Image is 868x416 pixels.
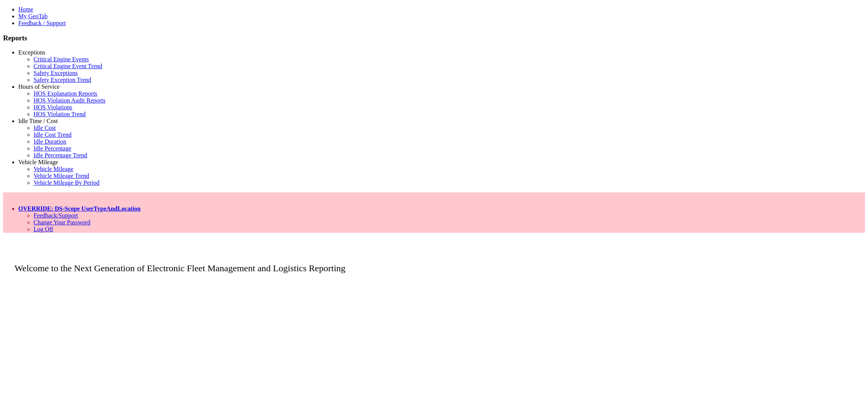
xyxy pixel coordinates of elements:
[34,131,72,138] a: Idle Cost Trend
[34,212,78,219] a: Feedback/Support
[3,34,865,42] h3: Reports
[18,205,141,212] a: OVERRIDE: DS-Scope UserTypeAndLocation
[34,56,89,62] a: Critical Engine Events
[18,118,58,124] a: Idle Time / Cost
[18,6,33,13] a: Home
[34,219,90,226] a: Change Your Password
[18,49,45,56] a: Exceptions
[18,20,66,26] a: Feedback / Support
[34,70,78,76] a: Safety Exceptions
[18,159,58,165] a: Vehicle Mileage
[34,179,100,186] a: Vehicle Mileage By Period
[34,77,91,83] a: Safety Exception Trend
[34,226,53,232] a: Log Off
[34,138,66,145] a: Idle Duration
[34,166,73,172] a: Vehicle Mileage
[34,111,86,117] a: HOS Violation Trend
[34,104,72,110] a: HOS Violations
[34,63,102,69] a: Critical Engine Event Trend
[34,97,106,104] a: HOS Violation Audit Reports
[3,252,865,274] p: Welcome to the Next Generation of Electronic Fleet Management and Logistics Reporting
[34,152,87,158] a: Idle Percentage Trend
[34,125,56,131] a: Idle Cost
[18,13,48,19] a: My GeoTab
[34,90,97,97] a: HOS Explanation Reports
[18,83,59,90] a: Hours of Service
[34,145,71,152] a: Idle Percentage
[34,173,89,179] a: Vehicle Mileage Trend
